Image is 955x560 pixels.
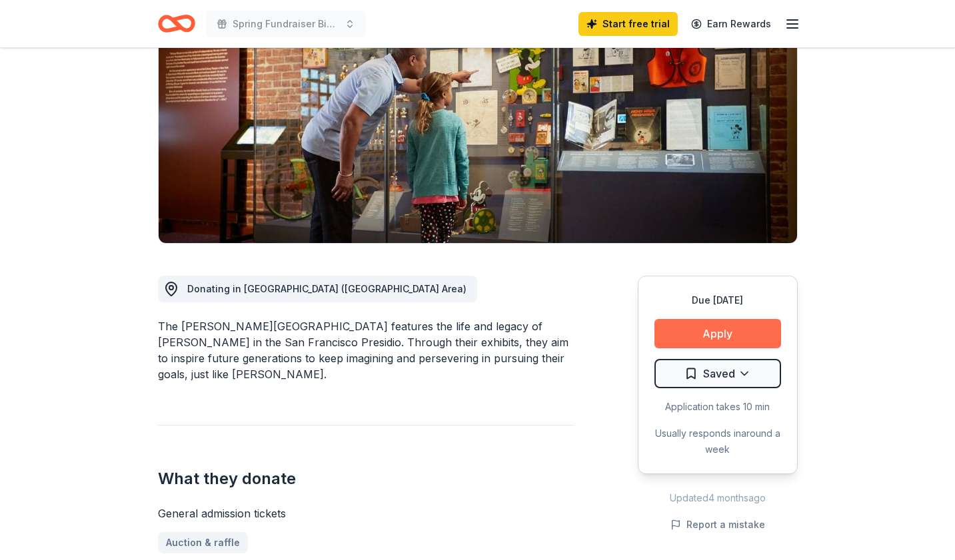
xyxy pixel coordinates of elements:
[158,318,574,382] div: The [PERSON_NAME][GEOGRAPHIC_DATA] features the life and legacy of [PERSON_NAME] in the San Franc...
[158,468,574,489] h2: What they donate
[578,12,678,36] a: Start free trial
[206,11,366,37] button: Spring Fundraiser Bingo Night
[654,292,781,308] div: Due [DATE]
[703,365,735,382] span: Saved
[654,399,781,415] div: Application takes 10 min
[683,12,779,36] a: Earn Rewards
[187,283,467,294] span: Donating in [GEOGRAPHIC_DATA] ([GEOGRAPHIC_DATA] Area)
[654,425,781,457] div: Usually responds in around a week
[654,359,781,388] button: Saved
[670,517,765,533] button: Report a mistake
[638,490,798,506] div: Updated 4 months ago
[158,532,248,553] a: Auction & raffle
[158,8,195,39] a: Home
[158,505,574,521] div: General admission tickets
[233,16,339,32] span: Spring Fundraiser Bingo Night
[654,319,781,348] button: Apply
